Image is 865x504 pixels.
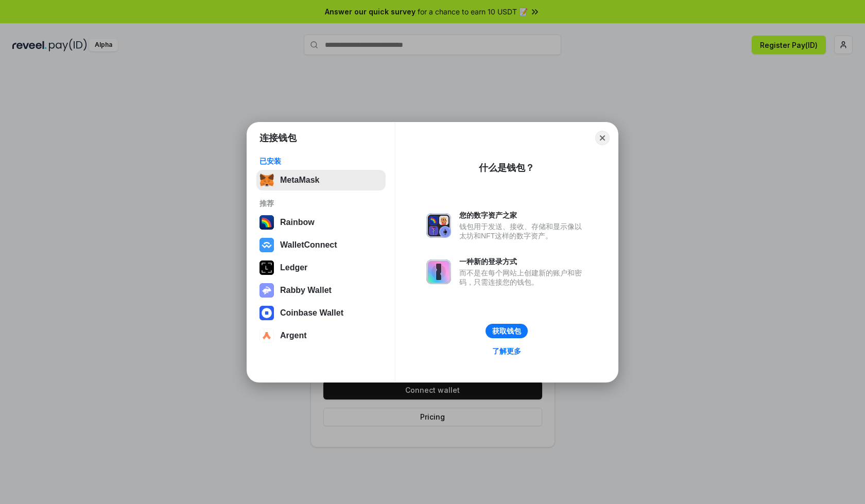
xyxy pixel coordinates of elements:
[259,199,383,208] div: 推荐
[459,211,587,220] div: 您的数字资产之家
[479,162,534,174] div: 什么是钱包？
[492,346,521,356] div: 了解更多
[280,331,307,340] div: Argent
[280,286,332,295] div: Rabby Wallet
[280,176,319,185] div: MetaMask
[280,308,343,318] div: Coinbase Wallet
[459,222,587,240] div: 钱包用于发送、接收、存储和显示像以太坊和NFT这样的数字资产。
[259,238,274,252] img: svg+xml,%3Csvg%20width%3D%2228%22%20height%3D%2228%22%20viewBox%3D%220%200%2028%2028%22%20fill%3D...
[426,259,451,284] img: svg+xml,%3Csvg%20xmlns%3D%22http%3A%2F%2Fwww.w3.org%2F2000%2Fsvg%22%20fill%3D%22none%22%20viewBox...
[256,235,386,255] button: WalletConnect
[256,325,386,346] button: Argent
[259,132,297,144] h1: 连接钱包
[459,268,587,287] div: 而不是在每个网站上创建新的账户和密码，只需连接您的钱包。
[259,260,274,275] img: svg+xml,%3Csvg%20xmlns%3D%22http%3A%2F%2Fwww.w3.org%2F2000%2Fsvg%22%20width%3D%2228%22%20height%3...
[259,306,274,320] img: svg+xml,%3Csvg%20width%3D%2228%22%20height%3D%2228%22%20viewBox%3D%220%200%2028%2028%22%20fill%3D...
[426,213,451,238] img: svg+xml,%3Csvg%20xmlns%3D%22http%3A%2F%2Fwww.w3.org%2F2000%2Fsvg%22%20fill%3D%22none%22%20viewBox...
[259,328,274,343] img: svg+xml,%3Csvg%20width%3D%2228%22%20height%3D%2228%22%20viewBox%3D%220%200%2028%2028%22%20fill%3D...
[280,240,337,250] div: WalletConnect
[256,212,386,233] button: Rainbow
[492,326,521,336] div: 获取钱包
[486,344,527,358] a: 了解更多
[256,170,386,190] button: MetaMask
[280,218,315,227] div: Rainbow
[256,280,386,301] button: Rabby Wallet
[259,157,383,166] div: 已安装
[259,283,274,298] img: svg+xml,%3Csvg%20xmlns%3D%22http%3A%2F%2Fwww.w3.org%2F2000%2Fsvg%22%20fill%3D%22none%22%20viewBox...
[595,131,610,145] button: Close
[256,257,386,278] button: Ledger
[486,324,528,338] button: 获取钱包
[256,303,386,323] button: Coinbase Wallet
[259,173,274,187] img: svg+xml,%3Csvg%20fill%3D%22none%22%20height%3D%2233%22%20viewBox%3D%220%200%2035%2033%22%20width%...
[459,257,587,266] div: 一种新的登录方式
[280,263,307,272] div: Ledger
[259,215,274,230] img: svg+xml,%3Csvg%20width%3D%22120%22%20height%3D%22120%22%20viewBox%3D%220%200%20120%20120%22%20fil...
